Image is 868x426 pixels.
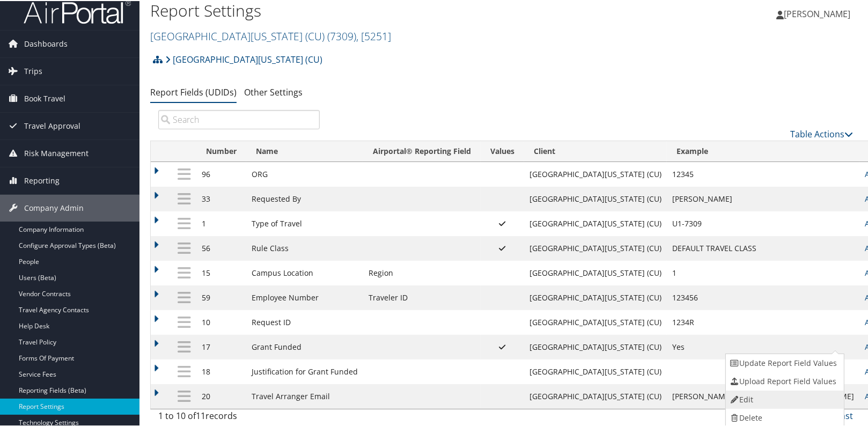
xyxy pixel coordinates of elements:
[246,309,363,334] td: Request ID
[363,260,481,284] td: Region
[524,140,667,161] th: Client
[327,28,356,42] span: ( 7309 )
[196,409,205,421] span: 11
[150,28,391,42] a: [GEOGRAPHIC_DATA][US_STATE] (CU)
[667,140,859,161] th: Example
[196,140,246,161] th: Number
[524,260,667,284] td: [GEOGRAPHIC_DATA][US_STATE] (CU)
[196,235,246,260] td: 56
[24,30,68,56] span: Dashboards
[196,260,246,284] td: 15
[196,358,246,383] td: 18
[165,48,322,69] a: [GEOGRAPHIC_DATA][US_STATE] (CU)
[667,309,859,334] td: 1234R
[244,85,303,97] a: Other Settings
[524,383,667,408] td: [GEOGRAPHIC_DATA][US_STATE] (CU)
[246,235,363,260] td: Rule Class
[836,409,853,421] a: Last
[196,210,246,235] td: 1
[246,140,363,161] th: Name
[196,334,246,358] td: 17
[667,284,859,309] td: 123456
[726,408,842,426] a: Delete
[524,235,667,260] td: [GEOGRAPHIC_DATA][US_STATE] (CU)
[196,284,246,309] td: 59
[667,235,859,260] td: DEFAULT TRAVEL CLASS
[246,383,363,408] td: Travel Arranger Email
[246,260,363,284] td: Campus Location
[524,309,667,334] td: [GEOGRAPHIC_DATA][US_STATE] (CU)
[524,186,667,210] td: [GEOGRAPHIC_DATA][US_STATE] (CU)
[524,210,667,235] td: [GEOGRAPHIC_DATA][US_STATE] (CU)
[196,161,246,186] td: 96
[24,57,42,84] span: Trips
[172,140,196,161] th: : activate to sort column descending
[524,284,667,309] td: [GEOGRAPHIC_DATA][US_STATE] (CU)
[24,194,84,221] span: Company Admin
[246,186,363,210] td: Requested By
[24,112,80,138] span: Travel Approval
[524,161,667,186] td: [GEOGRAPHIC_DATA][US_STATE] (CU)
[726,371,842,390] a: Upload Report Field Values
[356,28,391,42] span: , [ 5251 ]
[524,358,667,383] td: [GEOGRAPHIC_DATA][US_STATE] (CU)
[726,390,842,408] a: Edit
[24,139,89,166] span: Risk Management
[246,284,363,309] td: Employee Number
[246,210,363,235] td: Type of Travel
[246,161,363,186] td: ORG
[363,284,481,309] td: Traveler ID
[196,309,246,334] td: 10
[481,140,524,161] th: Values
[24,166,60,193] span: Reporting
[150,85,237,97] a: Report Fields (UDIDs)
[726,353,842,371] a: Update Report Field Values
[524,334,667,358] td: [GEOGRAPHIC_DATA][US_STATE] (CU)
[667,260,859,284] td: 1
[158,109,320,128] input: Search
[196,186,246,210] td: 33
[667,210,859,235] td: U1-7309
[667,161,859,186] td: 12345
[790,127,853,139] a: Table Actions
[667,186,859,210] td: [PERSON_NAME]
[667,383,859,408] td: [PERSON_NAME][DOMAIN_NAME][PERSON_NAME]
[667,334,859,358] td: Yes
[246,334,363,358] td: Grant Funded
[24,84,65,111] span: Book Travel
[196,383,246,408] td: 20
[246,358,363,383] td: Justification for Grant Funded
[784,7,850,19] span: [PERSON_NAME]
[363,140,481,161] th: Airportal&reg; Reporting Field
